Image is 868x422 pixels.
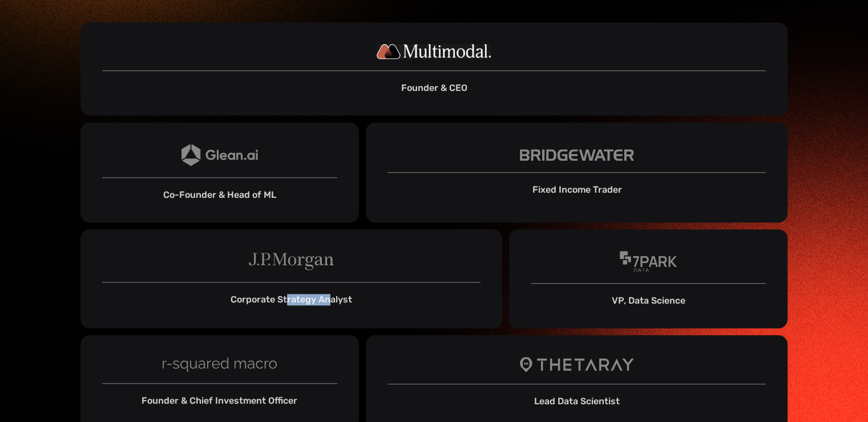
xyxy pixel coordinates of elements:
div: Fixed Income Trader [532,184,621,196]
div: Founder & Chief Investment Officer [142,395,297,407]
div: Corporate Strategy Analyst [231,294,352,305]
div: Lead Data Scientist [534,396,620,407]
a: Founder & CEO [80,22,788,116]
div: Founder & CEO [401,82,467,94]
div: VP, Data Science [612,295,685,306]
div: Co-Founder & Head of ML [163,189,276,201]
